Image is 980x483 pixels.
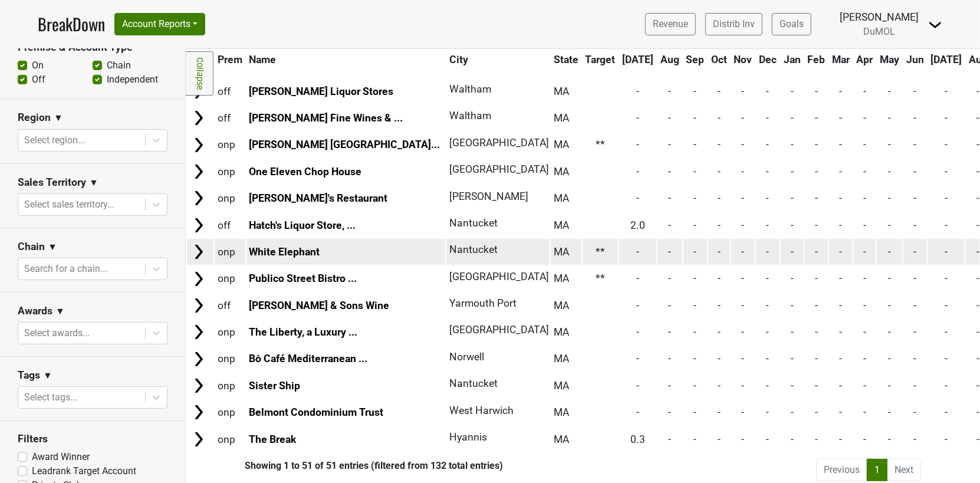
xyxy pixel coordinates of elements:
span: ▼ [43,369,52,383]
span: - [839,166,842,178]
span: - [945,380,948,392]
span: - [668,380,671,392]
span: MA [554,246,569,258]
h3: Tags [18,369,40,382]
span: - [791,326,794,338]
span: - [863,353,866,364]
a: BreakDown [38,12,105,37]
span: - [668,86,671,97]
span: - [888,406,891,418]
span: - [742,192,745,204]
th: Aug: activate to sort column ascending [657,49,682,70]
span: - [742,272,745,284]
span: - [718,166,721,178]
td: onp [215,400,245,425]
th: &nbsp;: activate to sort column ascending [187,49,213,70]
span: - [888,166,891,178]
span: - [718,380,721,392]
span: - [888,112,891,124]
a: Belmont Condominium Trust [249,406,383,418]
div: [PERSON_NAME] [840,9,919,25]
span: - [718,326,721,338]
td: off [215,78,245,104]
span: - [888,246,891,258]
span: - [888,353,891,364]
span: - [742,112,745,124]
span: - [888,326,891,338]
span: - [863,192,866,204]
span: - [815,380,818,392]
span: MA [554,139,569,150]
span: ▼ [54,111,63,125]
a: Revenue [645,13,696,35]
th: Dec: activate to sort column ascending [756,49,780,70]
span: - [742,219,745,231]
span: - [767,246,769,258]
span: - [976,272,979,284]
span: ▼ [55,304,65,318]
label: Chain [107,58,131,73]
th: Sep: activate to sort column ascending [683,49,708,70]
th: State: activate to sort column ascending [551,49,581,70]
span: [PERSON_NAME] [449,190,528,202]
img: Arrow right [190,403,208,421]
span: MA [554,353,569,364]
span: - [791,406,794,418]
span: - [767,112,769,124]
span: - [767,380,769,392]
span: - [839,219,842,231]
span: - [791,272,794,284]
img: Arrow right [190,243,208,261]
span: - [767,166,769,178]
span: - [668,326,671,338]
span: - [945,86,948,97]
img: Arrow right [190,109,208,127]
span: - [693,192,696,204]
span: - [815,219,818,231]
a: One Eleven Chop House [249,166,361,178]
span: MA [554,272,569,284]
img: Arrow right [190,297,208,314]
td: off [215,106,245,131]
a: [PERSON_NAME] & Sons Wine [249,300,389,311]
span: Norwell [449,351,484,363]
img: Arrow right [190,216,208,234]
span: - [913,272,916,284]
span: - [976,300,979,311]
span: - [742,353,745,364]
span: - [863,246,866,258]
span: - [668,139,671,150]
span: - [693,86,696,97]
img: Dropdown Menu [928,18,942,32]
span: - [636,166,639,178]
span: MA [554,406,569,418]
img: Arrow right [190,189,208,207]
span: - [913,300,916,311]
span: - [945,112,948,124]
span: MA [554,86,569,97]
span: - [839,139,842,150]
th: Jan: activate to sort column ascending [781,49,804,70]
td: off [215,212,245,238]
span: - [945,219,948,231]
span: - [742,139,745,150]
span: DuMOL [863,26,895,37]
span: - [791,353,794,364]
span: - [976,406,979,418]
span: Nantucket [449,244,498,255]
td: onp [215,239,245,264]
span: - [742,86,745,97]
label: Off [32,73,45,87]
span: - [913,112,916,124]
span: Waltham [449,83,491,95]
span: - [693,166,696,178]
span: - [636,246,639,258]
a: The Liberty, a Luxury ... [249,326,357,338]
button: Account Reports [114,13,205,35]
span: - [636,326,639,338]
span: - [668,353,671,364]
span: - [913,406,916,418]
span: - [815,246,818,258]
span: - [693,380,696,392]
span: - [791,246,794,258]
